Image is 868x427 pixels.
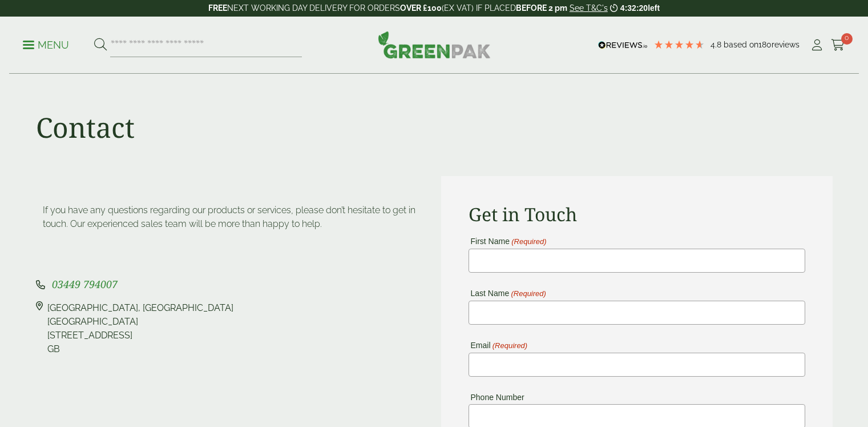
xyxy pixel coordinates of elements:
[52,280,118,290] a: 03449 794007
[23,38,69,52] p: Menu
[469,203,805,225] h2: Get in Touch
[469,237,547,246] label: First Name
[47,301,233,356] div: [GEOGRAPHIC_DATA], [GEOGRAPHIC_DATA] [GEOGRAPHIC_DATA] [STREET_ADDRESS] GB
[710,40,724,49] span: 4.8
[758,40,772,49] span: 180
[598,41,648,49] img: REVIEWS.io
[491,342,527,350] span: (Required)
[810,39,824,51] i: My Account
[469,393,524,401] label: Phone Number
[208,3,227,13] strong: FREE
[43,203,421,231] p: If you have any questions regarding our products or services, please don’t hesitate to get in tou...
[724,40,758,49] span: Based on
[511,238,547,246] span: (Required)
[841,33,853,45] span: 0
[772,40,800,49] span: reviews
[510,290,546,298] span: (Required)
[516,3,567,13] strong: BEFORE 2 pm
[620,3,648,13] span: 4:32:20
[469,341,528,350] label: Email
[648,3,660,13] span: left
[653,39,705,50] div: 4.78 Stars
[831,37,845,54] a: 0
[570,3,608,13] a: See T&C's
[831,39,845,51] i: Cart
[36,111,135,144] h1: Contact
[400,3,442,13] strong: OVER £100
[378,31,491,58] img: GreenPak Supplies
[52,277,118,291] span: 03449 794007
[23,38,69,50] a: Menu
[469,289,546,298] label: Last Name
